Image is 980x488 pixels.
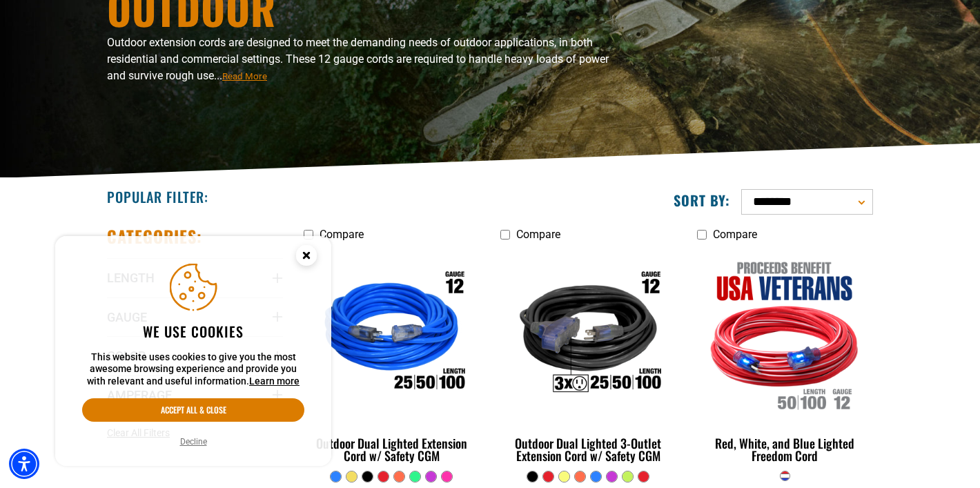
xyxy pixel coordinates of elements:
[222,71,267,81] span: Read More
[516,228,560,241] span: Compare
[107,226,202,247] h2: Categories:
[282,236,331,279] button: Close this option
[304,437,480,462] div: Outdoor Dual Lighted Extension Cord w/ Safety CGM
[500,437,676,462] div: Outdoor Dual Lighted 3-Outlet Extension Cord w/ Safety CGM
[713,228,757,241] span: Compare
[176,435,211,449] button: Decline
[82,322,304,340] h2: We use cookies
[500,248,676,470] a: Outdoor Dual Lighted 3-Outlet Extension Cord w/ Safety CGM Outdoor Dual Lighted 3-Outlet Extensio...
[82,351,304,388] p: This website uses cookies to give you the most awesome browsing experience and provide you with r...
[305,255,479,413] img: Outdoor Dual Lighted Extension Cord w/ Safety CGM
[9,449,39,479] div: Accessibility Menu
[82,398,304,422] button: Accept all & close
[501,255,675,413] img: Outdoor Dual Lighted 3-Outlet Extension Cord w/ Safety CGM
[674,191,730,209] label: Sort by:
[697,248,873,470] a: Red, White, and Blue Lighted Freedom Cord Red, White, and Blue Lighted Freedom Cord
[697,437,873,462] div: Red, White, and Blue Lighted Freedom Cord
[320,228,364,241] span: Compare
[55,236,331,467] aside: Cookie Consent
[249,375,300,387] a: This website uses cookies to give you the most awesome browsing experience and provide you with r...
[107,188,208,206] h2: Popular Filter:
[107,36,609,82] span: Outdoor extension cords are designed to meet the demanding needs of outdoor applications, in both...
[304,248,480,470] a: Outdoor Dual Lighted Extension Cord w/ Safety CGM Outdoor Dual Lighted Extension Cord w/ Safety CGM
[698,255,872,413] img: Red, White, and Blue Lighted Freedom Cord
